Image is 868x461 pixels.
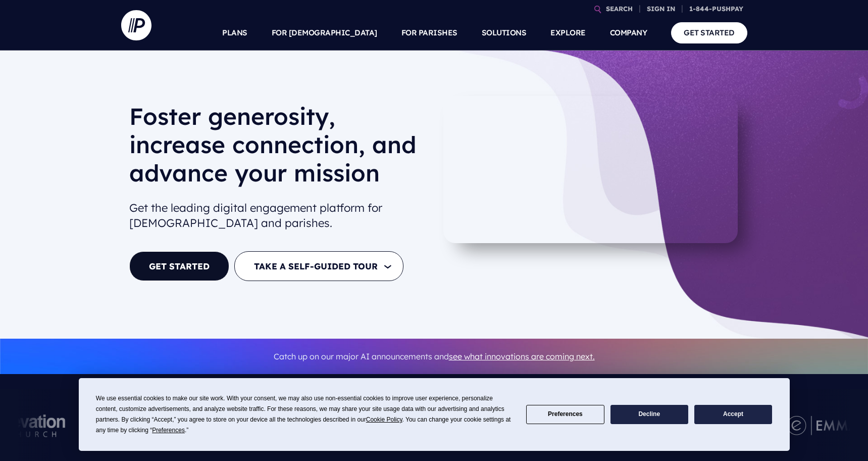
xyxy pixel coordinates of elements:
[272,15,377,51] a: FOR [DEMOGRAPHIC_DATA]
[129,196,426,236] h2: Get the leading digital engagement platform for [DEMOGRAPHIC_DATA] and parishes.
[526,405,604,425] button: Preferences
[129,102,426,195] h1: Foster generosity, increase connection, and advance your mission
[610,15,647,51] a: COMPANY
[129,345,739,368] p: Catch up on our major AI announcements and
[449,351,595,361] a: see what innovations are coming next.
[222,15,247,51] a: PLANS
[366,416,402,423] span: Cookie Policy
[482,15,527,51] a: SOLUTIONS
[550,15,586,51] a: EXPLORE
[671,22,747,43] a: GET STARTED
[96,393,514,436] div: We use essential cookies to make our site work. With your consent, we may also use non-essential ...
[694,405,772,425] button: Accept
[129,251,229,281] a: GET STARTED
[79,378,790,451] div: Cookie Consent Prompt
[234,251,403,281] button: TAKE A SELF-GUIDED TOUR
[401,15,457,51] a: FOR PARISHES
[152,427,185,434] span: Preferences
[610,405,688,425] button: Decline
